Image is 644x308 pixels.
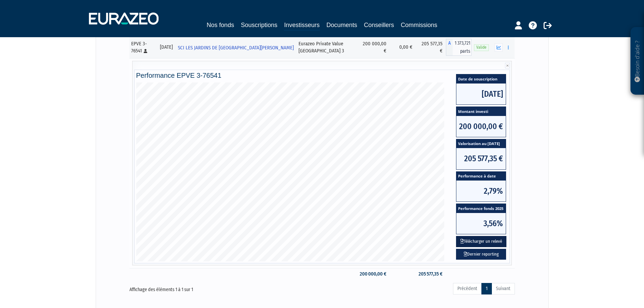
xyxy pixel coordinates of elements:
a: Investisseurs [284,20,319,31]
td: 0,00 € [390,37,416,58]
span: SCI LES JARDINS DE [GEOGRAPHIC_DATA][PERSON_NAME] [178,42,294,54]
img: 1732889491-logotype_eurazeo_blanc_rvb.png [89,13,159,25]
span: 205 577,35 € [456,148,506,169]
span: Montant investi [456,107,506,116]
td: 200 000,00 € [357,37,390,58]
td: 200 000,00 € [357,268,390,280]
td: 205 577,35 € [416,37,446,58]
a: Nos fonds [207,20,234,30]
a: Documents [327,20,357,30]
span: 200 000,00 € [456,116,506,137]
div: [DATE] [160,44,173,51]
span: Performance fonds 2025 [456,204,506,213]
span: Performance à date [456,172,506,181]
h4: Performance EPVE 3-76541 [136,72,508,79]
i: Voir l'investisseur [291,54,293,67]
span: Date de souscription [456,74,506,84]
span: A [446,39,453,56]
span: Valide [474,44,489,51]
div: EPVE 3-76541 [131,40,156,55]
a: Souscriptions [241,20,277,30]
span: 1 373,721 parts [453,39,472,56]
span: 3,56% [456,213,506,234]
a: Dernier reporting [456,249,506,260]
div: Affichage des éléments 1 à 1 sur 1 [129,282,284,293]
i: [Français] Personne physique [144,49,147,53]
span: 2,79% [456,181,506,202]
td: 205 577,35 € [416,268,446,280]
a: SCI LES JARDINS DE [GEOGRAPHIC_DATA][PERSON_NAME] [175,41,296,54]
a: Conseillers [364,20,394,30]
a: 1 [481,283,492,294]
button: Télécharger un relevé [456,236,506,247]
span: [DATE] [456,84,506,104]
a: Commissions [401,20,437,30]
p: Besoin d'aide ? [634,31,641,92]
span: Valorisation au [DATE] [456,139,506,148]
div: A - Eurazeo Private Value Europe 3 [446,39,472,56]
div: Eurazeo Private Value [GEOGRAPHIC_DATA] 3 [299,40,355,55]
